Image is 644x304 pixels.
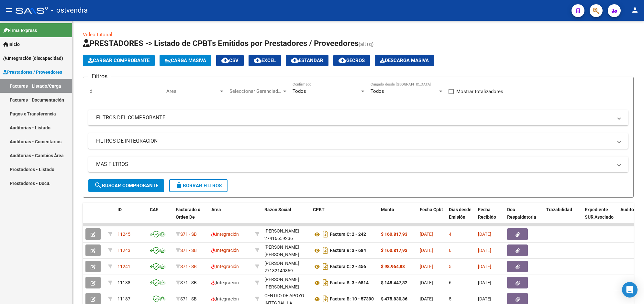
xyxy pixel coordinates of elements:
[631,6,639,14] mat-icon: person
[175,183,222,189] span: Borrar Filtros
[264,207,291,212] span: Razón Social
[381,296,407,301] strong: $ 475.830,36
[115,203,147,231] datatable-header-cell: ID
[88,179,164,192] button: Buscar Comprobante
[88,157,628,172] mat-expansion-panel-header: MAS FILTROS
[330,248,366,253] strong: Factura B: 3 - 684
[211,296,239,301] span: Integración
[94,181,102,189] mat-icon: search
[160,55,211,66] button: Carga Masiva
[117,207,122,212] span: ID
[88,72,111,81] h3: Filtros
[211,207,221,212] span: Area
[339,56,346,64] mat-icon: cloud_download
[359,41,374,47] span: (alt+q)
[117,248,130,253] span: 11243
[264,244,308,257] div: 27326775687
[51,3,88,17] span: - ostvendra
[83,32,112,38] a: Video tutorial
[209,203,252,231] datatable-header-cell: Area
[313,207,325,212] span: CPBT
[291,56,299,64] mat-icon: cloud_download
[3,27,37,34] span: Firma Express
[381,280,407,285] strong: $ 148.447,32
[420,280,433,285] span: [DATE]
[420,296,433,301] span: [DATE]
[507,207,536,220] span: Doc Respaldatoria
[475,203,505,231] datatable-header-cell: Fecha Recibido
[420,207,443,212] span: Fecha Cpbt
[264,276,308,289] div: 27207707185
[180,264,197,269] span: S71 - SB
[211,232,239,237] span: Integración
[321,277,330,288] i: Descargar documento
[449,280,451,285] span: 6
[3,69,62,76] span: Prestadores / Proveedores
[216,55,244,66] button: CSV
[96,114,613,121] mat-panel-title: FILTROS DEL COMPROBANTE
[264,244,308,258] div: [PERSON_NAME] [PERSON_NAME]
[321,245,330,255] i: Descargar documento
[117,296,130,301] span: 11187
[221,58,239,63] span: CSV
[381,248,407,253] strong: $ 160.817,93
[339,58,365,63] span: Gecros
[420,248,433,253] span: [DATE]
[264,260,299,267] div: [PERSON_NAME]
[180,280,197,285] span: S71 - SB
[264,227,299,235] div: [PERSON_NAME]
[446,203,475,231] datatable-header-cell: Días desde Emisión
[381,207,394,212] span: Monto
[321,261,330,272] i: Descargar documento
[449,264,451,269] span: 5
[478,207,496,220] span: Fecha Recibido
[380,58,429,63] span: Descarga Masiva
[293,88,306,94] span: Todos
[371,88,384,94] span: Todos
[375,55,434,66] button: Descarga Masiva
[5,6,13,14] mat-icon: menu
[330,297,374,302] strong: Factura B: 10 - 57390
[330,264,366,269] strong: Factura C: 2 - 456
[175,181,183,189] mat-icon: delete
[417,203,446,231] datatable-header-cell: Fecha Cpbt
[321,294,330,304] i: Descargar documento
[211,264,239,269] span: Integración
[449,248,451,253] span: 6
[478,280,491,285] span: [DATE]
[330,232,366,237] strong: Factura C: 2 - 242
[254,56,261,64] mat-icon: cloud_download
[166,88,219,94] span: Area
[117,264,130,269] span: 11241
[96,137,613,145] mat-panel-title: FILTROS DE INTEGRACION
[96,161,613,168] mat-panel-title: MAS FILTROS
[449,207,472,220] span: Días desde Emisión
[169,179,228,192] button: Borrar Filtros
[229,88,282,94] span: Seleccionar Gerenciador
[211,248,239,253] span: Integración
[478,296,491,301] span: [DATE]
[88,110,628,125] mat-expansion-panel-header: FILTROS DEL COMPROBANTE
[291,58,323,63] span: Estandar
[249,55,281,66] button: EXCEL
[505,203,543,231] datatable-header-cell: Doc Respaldatoria
[585,207,614,220] span: Expediente SUR Asociado
[147,203,173,231] datatable-header-cell: CAE
[180,296,197,301] span: S71 - SB
[449,232,451,237] span: 4
[420,232,433,237] span: [DATE]
[333,55,370,66] button: Gecros
[3,41,20,48] span: Inicio
[3,55,63,62] span: Integración (discapacidad)
[622,282,638,298] div: Open Intercom Messenger
[582,203,618,231] datatable-header-cell: Expediente SUR Asociado
[375,55,434,66] app-download-masive: Descarga masiva de comprobantes (adjuntos)
[381,232,407,237] strong: $ 160.817,93
[262,203,310,231] datatable-header-cell: Razón Social
[88,133,628,149] mat-expansion-panel-header: FILTROS DE INTEGRACION
[221,56,229,64] mat-icon: cloud_download
[150,207,158,212] span: CAE
[378,203,417,231] datatable-header-cell: Monto
[456,88,503,95] span: Mostrar totalizadores
[264,227,308,241] div: 27416659236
